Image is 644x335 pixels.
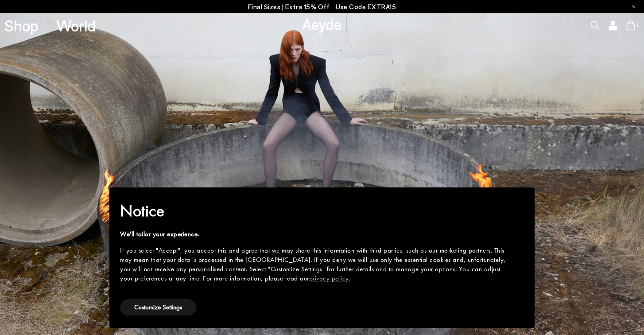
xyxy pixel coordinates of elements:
button: Close this notice [510,190,531,211]
h2: Notice [120,199,510,222]
span: 1 [635,23,640,28]
a: 1 [626,20,635,30]
a: Shop [4,18,39,33]
button: Customize Settings [120,299,196,316]
a: privacy policy [309,274,349,283]
div: If you select "Accept", you accept this and agree that we may share this information with third p... [120,246,510,283]
span: × [518,194,524,207]
div: We'll tailor your experience. [120,230,510,239]
a: World [56,18,96,33]
p: Final Sizes | Extra 15% Off [248,1,396,12]
a: Aeyde [302,15,342,33]
span: Navigate to /collections/ss25-final-sizes [336,3,396,11]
